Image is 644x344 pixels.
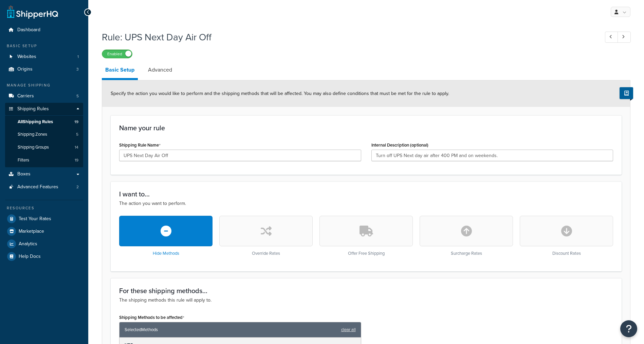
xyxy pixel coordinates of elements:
[19,229,44,234] span: Marketplace
[5,168,83,180] a: Boxes
[5,103,83,115] a: Shipping Rules
[17,171,31,177] span: Boxes
[17,54,36,60] span: Websites
[5,213,83,225] a: Test Your Rates
[5,116,83,128] a: AllShipping Rules19
[76,184,79,190] span: 2
[119,287,613,294] h3: For these shipping methods...
[5,154,83,167] a: Filters19
[125,325,338,335] span: Selected Methods
[605,32,618,43] a: Previous Record
[5,250,83,263] a: Help Docs
[5,128,83,141] a: Shipping Zones5
[520,216,613,256] div: Discount Rates
[5,90,83,102] li: Carriers
[5,225,83,237] a: Marketplace
[371,142,428,148] label: Internal Description (optional)
[5,181,83,193] a: Advanced Features2
[76,132,78,137] span: 5
[119,200,613,207] p: The action you want to perform.
[420,216,513,256] div: Surcharge Rates
[5,24,83,36] a: Dashboard
[119,124,613,132] h3: Name your rule
[319,216,413,256] div: Offer Free Shipping
[17,184,58,190] span: Advanced Features
[18,145,49,150] span: Shipping Groups
[119,142,161,148] label: Shipping Rule Name
[5,82,83,88] div: Manage Shipping
[75,157,78,163] span: 19
[119,297,613,304] p: The shipping methods this rule will apply to.
[5,43,83,49] div: Basic Setup
[119,315,184,320] label: Shipping Methods to be affected
[74,119,78,125] span: 19
[119,190,613,198] h3: I want to...
[5,154,83,167] li: Filters
[18,157,29,163] span: Filters
[17,106,49,112] span: Shipping Rules
[618,32,631,43] a: Next Record
[5,63,83,76] a: Origins3
[5,141,83,154] li: Shipping Groups
[5,90,83,102] a: Carriers5
[111,90,449,97] span: Specify the action you would like to perform and the shipping methods that will be affected. You ...
[76,66,79,72] span: 3
[5,205,83,211] div: Resources
[5,51,83,63] a: Websites1
[620,320,637,337] button: Open Resource Center
[17,66,33,72] span: Origins
[102,62,138,80] a: Basic Setup
[5,103,83,167] li: Shipping Rules
[5,141,83,154] a: Shipping Groups14
[77,54,79,60] span: 1
[119,216,213,256] div: Hide Methods
[5,128,83,141] li: Shipping Zones
[76,93,79,99] span: 5
[5,181,83,193] li: Advanced Features
[102,31,592,44] h1: Rule: UPS Next Day Air Off
[18,119,53,125] span: All Shipping Rules
[219,216,313,256] div: Override Rates
[5,63,83,76] li: Origins
[19,216,51,222] span: Test Your Rates
[341,325,356,335] a: clear all
[19,241,37,247] span: Analytics
[17,27,40,33] span: Dashboard
[145,62,176,78] a: Advanced
[19,254,41,260] span: Help Docs
[5,238,83,250] a: Analytics
[18,132,47,137] span: Shipping Zones
[102,50,132,58] label: Enabled
[75,145,78,150] span: 14
[17,93,34,99] span: Carriers
[5,51,83,63] li: Websites
[620,87,633,99] button: Show Help Docs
